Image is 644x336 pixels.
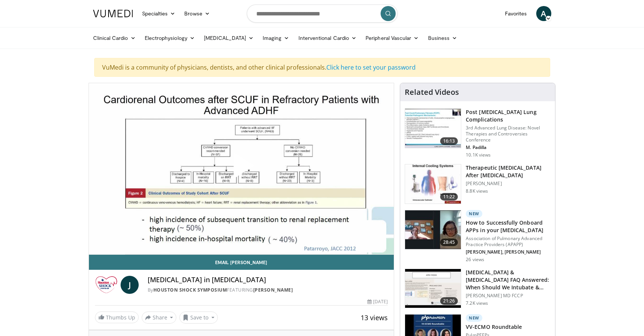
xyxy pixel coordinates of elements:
[466,144,551,151] p: M. Padilla
[148,287,388,293] div: By FEATURING
[466,314,482,322] p: New
[405,210,461,249] img: a8d58a4c-c819-47d5-b7a0-f75158d1e905.150x105_q85_crop-smart_upscale.jpg
[247,5,398,23] input: Search topics, interventions
[367,298,388,305] div: [DATE]
[199,30,258,46] a: [MEDICAL_DATA]
[93,10,133,17] img: VuMedi Logo
[466,108,551,123] h3: Post [MEDICAL_DATA] Lung Complications
[361,313,388,322] span: 13 views
[466,323,551,331] h3: VV-ECMO Roundtable
[326,63,416,71] a: Click here to set your password
[440,297,458,305] span: 21:26
[440,239,458,246] span: 28:45
[405,210,551,263] a: 28:45 New How to Successfully Onboard APPs in your [MEDICAL_DATA] Association of Pulmonary Advanc...
[89,83,394,255] video-js: Video Player
[466,210,482,217] p: New
[94,58,550,77] div: VuMedi is a community of physicians, dentists, and other clinical professionals.
[405,164,461,204] img: 243698_0002_1.png.150x105_q85_crop-smart_upscale.jpg
[466,257,484,263] p: 26 views
[405,88,459,97] h4: Related Videos
[153,287,227,293] a: Houston Shock Symposium
[424,30,462,46] a: Business
[440,193,458,201] span: 11:22
[466,125,551,143] p: 3rd Advanced Lung Disease: Novel Therapies and Controversies Conference
[89,255,394,270] a: Email [PERSON_NAME]
[405,108,551,158] a: 16:13 Post [MEDICAL_DATA] Lung Complications 3rd Advanced Lung Disease: Novel Therapies and Contr...
[466,293,551,299] p: [PERSON_NAME] MD FCCP
[180,6,214,21] a: Browse
[361,30,423,46] a: Peripheral Vascular
[466,300,488,306] p: 7.2K views
[466,164,551,179] h3: Therapeutic [MEDICAL_DATA] After [MEDICAL_DATA]
[466,269,551,291] h3: [MEDICAL_DATA] & [MEDICAL_DATA] FAQ Answered: When Should We Intubate & How Do We Adj…
[440,137,458,145] span: 16:13
[500,6,532,21] a: Favorites
[148,276,388,284] h4: [MEDICAL_DATA] in [MEDICAL_DATA]
[536,6,551,21] a: A
[405,269,551,309] a: 21:26 [MEDICAL_DATA] & [MEDICAL_DATA] FAQ Answered: When Should We Intubate & How Do We Adj… [PER...
[466,152,491,158] p: 10.1K views
[405,164,551,204] a: 11:22 Therapeutic [MEDICAL_DATA] After [MEDICAL_DATA] [PERSON_NAME] 8.8K views
[466,249,551,255] p: [PERSON_NAME], [PERSON_NAME]
[89,30,140,46] a: Clinical Cardio
[466,181,551,187] p: [PERSON_NAME]
[258,30,294,46] a: Imaging
[253,287,293,293] a: [PERSON_NAME]
[405,269,461,308] img: 0f7493d4-2bdb-4f17-83da-bd9accc2ebef.150x105_q85_crop-smart_upscale.jpg
[121,276,139,294] a: J
[142,312,177,324] button: Share
[466,219,551,234] h3: How to Successfully Onboard APPs in your [MEDICAL_DATA]
[405,109,461,148] img: 667297da-f7fe-4586-84bf-5aeb1aa9adcb.150x105_q85_crop-smart_upscale.jpg
[95,276,118,294] img: Houston Shock Symposium
[95,312,139,323] a: Thumbs Up
[294,30,361,46] a: Interventional Cardio
[173,132,309,205] button: Play Video
[140,30,199,46] a: Electrophysiology
[466,236,551,248] p: Association of Pulmonary Advanced Practice Providers (APAPP)
[179,312,218,324] button: Save to
[138,6,180,21] a: Specialties
[466,188,488,194] p: 8.8K views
